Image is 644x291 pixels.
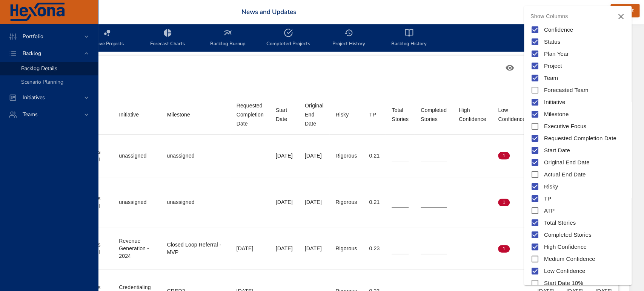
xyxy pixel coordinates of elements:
span: Low Confidence [544,267,586,276]
span: Total Stories [544,219,576,227]
span: Status [544,38,560,46]
span: Completed Stories [544,231,592,239]
span: Medium Confidence [544,255,595,263]
span: Start Date 10% [544,279,583,288]
span: Project [544,62,562,70]
span: Executive Focus [544,122,586,131]
span: Team [544,74,558,83]
span: High Confidence [544,243,587,251]
span: Milestone [544,110,569,119]
span: Original End Date [544,158,590,167]
span: Forecasted Team [544,86,589,95]
span: Initiative [544,98,565,107]
span: Confidence [544,26,573,34]
span: Plan Year [544,50,569,58]
span: Start Date [544,146,570,155]
span: ATP [544,207,555,215]
span: Risky [544,182,558,191]
button: Close [612,8,630,26]
span: TP [544,195,551,203]
span: Show Columns [530,12,613,21]
span: Actual End Date [544,170,586,179]
span: Requested Completion Date [544,134,616,143]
